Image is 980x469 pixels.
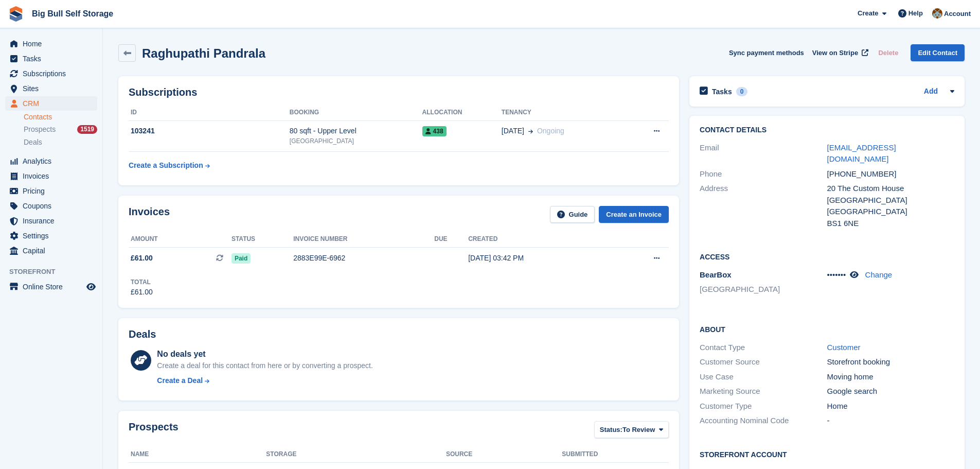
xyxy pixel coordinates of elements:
div: 1519 [77,125,97,134]
span: Subscriptions [23,66,84,81]
span: Status: [600,425,622,435]
a: menu [5,51,97,66]
a: Add [924,86,938,98]
h2: Storefront Account [700,449,954,459]
a: Deals [24,137,97,148]
span: Account [944,9,971,19]
div: Address [700,183,827,229]
th: Amount [129,231,231,248]
span: Ongoing [537,127,564,135]
h2: Deals [129,328,156,340]
div: Customer Type [700,401,827,412]
div: 2883E99E-6962 [293,253,434,264]
div: [DATE] 03:42 PM [468,253,613,264]
span: ••••••• [827,270,846,279]
th: Storage [266,446,446,463]
button: Delete [874,44,902,61]
button: Status: To Review [594,421,669,438]
h2: About [700,324,954,334]
div: [PHONE_NUMBER] [827,168,954,180]
span: Deals [24,137,42,147]
span: Invoices [23,169,84,183]
th: ID [129,105,290,121]
h2: Raghupathi Pandrala [142,46,265,60]
div: Storefront booking [827,356,954,368]
span: £61.00 [131,253,153,264]
a: Contacts [24,112,97,122]
div: Create a Deal [157,375,203,386]
span: Settings [23,229,84,243]
a: menu [5,96,97,111]
li: [GEOGRAPHIC_DATA] [700,284,827,296]
a: menu [5,214,97,228]
span: Home [23,37,84,51]
a: Create an Invoice [599,206,669,223]
th: Source [446,446,562,463]
div: £61.00 [131,287,153,298]
div: 103241 [129,126,290,136]
span: Analytics [23,154,84,168]
div: [GEOGRAPHIC_DATA] [290,136,422,146]
a: menu [5,37,97,51]
span: CRM [23,96,84,111]
div: Customer Source [700,356,827,368]
span: To Review [622,425,655,435]
th: Booking [290,105,422,121]
span: BearBox [700,270,732,279]
a: Preview store [85,281,97,293]
div: - [827,415,954,427]
span: 438 [422,126,447,136]
div: 0 [736,87,748,96]
h2: Subscriptions [129,86,669,98]
th: Invoice number [293,231,434,248]
div: 80 sqft - Upper Level [290,126,422,136]
img: stora-icon-8386f47178a22dfd0bd8f6a31ec36ba5ce8667c1dd55bd0f319d3a0aa187defe.svg [8,6,24,22]
span: Help [908,8,923,19]
h2: Access [700,251,954,262]
div: Moving home [827,371,954,383]
h2: Prospects [129,421,179,440]
a: menu [5,81,97,96]
div: Create a Subscription [129,160,203,171]
div: Phone [700,168,827,180]
h2: Invoices [129,206,170,223]
span: Online Store [23,280,84,294]
a: View on Stripe [808,44,870,61]
a: Change [865,270,893,279]
div: Email [700,142,827,165]
th: Due [434,231,468,248]
span: Coupons [23,199,84,213]
div: Create a deal for this contact from here or by converting a prospect. [157,360,372,371]
span: Prospects [24,125,56,134]
a: menu [5,154,97,168]
a: menu [5,199,97,213]
div: BS1 6NE [827,218,954,230]
a: menu [5,229,97,243]
a: Prospects 1519 [24,124,97,135]
img: Mike Llewellen Palmer [932,8,942,19]
div: [GEOGRAPHIC_DATA] [827,206,954,218]
span: Storefront [9,267,102,277]
span: Capital [23,244,84,258]
th: Tenancy [502,105,626,121]
div: No deals yet [157,348,372,360]
div: [GEOGRAPHIC_DATA] [827,195,954,206]
div: Home [827,401,954,412]
a: menu [5,244,97,258]
a: menu [5,184,97,198]
span: Paid [231,253,251,264]
a: menu [5,66,97,81]
div: Total [131,277,153,287]
span: Create [858,8,878,19]
h2: Tasks [712,87,732,96]
a: [EMAIL_ADDRESS][DOMAIN_NAME] [827,143,896,164]
span: Tasks [23,51,84,66]
div: Google search [827,386,954,397]
div: 20 The Custom House [827,183,954,195]
a: Edit Contact [911,44,965,61]
th: Name [129,446,266,463]
a: Create a Deal [157,375,372,386]
div: Marketing Source [700,386,827,397]
th: Created [468,231,613,248]
span: [DATE] [502,126,524,136]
